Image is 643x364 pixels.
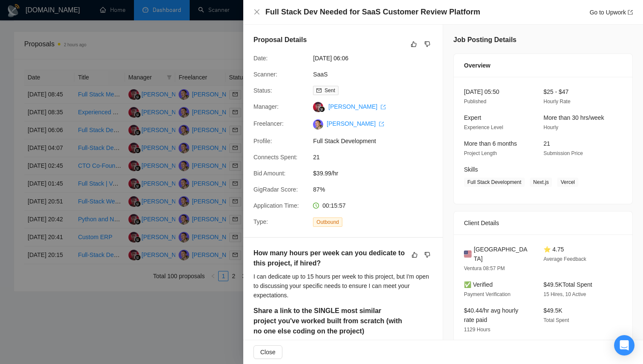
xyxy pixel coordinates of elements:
[543,246,564,253] span: ⭐ 4.75
[324,87,335,93] span: Sent
[313,152,441,162] span: 21
[253,272,432,300] div: I can dedicate up to 15 hours per week to this project, but I'm open to discussing your specific ...
[313,185,441,194] span: 87%
[410,250,420,260] button: like
[313,54,441,63] span: [DATE] 06:06
[253,71,277,78] span: Scanner:
[253,87,272,94] span: Status:
[464,166,478,173] span: Skills
[530,178,552,187] span: Next.js
[628,10,633,15] span: export
[464,307,518,323] span: $40.44/hr avg hourly rate paid
[422,250,432,260] button: dislike
[253,306,406,336] h5: Share a link to the SINGLE most similar project you've worked built from scratch (with no one els...
[614,335,634,356] div: Open Intercom Messenger
[464,150,497,156] span: Project Length
[557,178,578,187] span: Vercel
[464,281,493,288] span: ✅ Verified
[253,170,286,177] span: Bid Amount:
[265,7,480,17] h4: Full Stack Dev Needed for SaaS Customer Review Platform
[313,217,342,227] span: Outbound
[543,317,569,323] span: Total Spent
[253,120,284,127] span: Freelancer:
[322,202,346,209] span: 00:15:57
[464,114,481,121] span: Expert
[253,345,282,359] button: Close
[253,35,307,45] h5: Proposal Details
[411,41,417,48] span: like
[543,88,569,95] span: $25 - $47
[313,71,327,78] a: SaaS
[543,291,586,297] span: 15 Hires, 10 Active
[464,178,525,187] span: Full Stack Development
[253,55,267,62] span: Date:
[464,140,517,147] span: More than 6 months
[253,202,299,209] span: Application Time:
[253,186,298,193] span: GigRadar Score:
[381,104,386,110] span: export
[253,138,272,144] span: Profile:
[313,169,441,178] span: $39.99/hr
[589,9,633,16] a: Go to Upworkexport
[253,154,298,161] span: Connects Spent:
[543,281,592,288] span: $49.5K Total Spent
[424,251,430,258] span: dislike
[464,327,490,333] span: 1129 Hours
[409,39,419,49] button: like
[543,99,570,104] span: Hourly Rate
[328,103,386,110] a: [PERSON_NAME] export
[253,8,260,15] span: close
[464,61,490,70] span: Overview
[253,218,268,225] span: Type:
[474,245,530,263] span: [GEOGRAPHIC_DATA]
[464,124,503,130] span: Experience Level
[379,121,384,127] span: export
[253,103,279,110] span: Manager:
[327,120,384,127] a: [PERSON_NAME] export
[453,35,516,45] h5: Job Posting Details
[543,150,583,156] span: Submission Price
[313,136,441,146] span: Full Stack Development
[543,124,558,130] span: Hourly
[412,251,418,258] span: like
[464,212,622,234] div: Client Details
[253,248,406,268] h5: How many hours per week can you dedicate to this project, if hired?
[424,41,430,48] span: dislike
[464,99,487,104] span: Published
[316,88,321,93] span: mail
[253,340,432,358] div: I would be happy to discuss this in more detail via direct message to ensure I provide the most r...
[313,203,319,209] span: clock-circle
[260,347,276,357] span: Close
[543,256,586,262] span: Average Feedback
[464,249,472,259] img: 🇺🇸
[464,291,510,297] span: Payment Verification
[464,265,505,271] span: Ventura 08:57 PM
[543,307,562,314] span: $49.5K
[422,39,432,49] button: dislike
[543,140,550,147] span: 21
[253,8,260,16] button: Close
[543,114,604,121] span: More than 30 hrs/week
[319,106,325,112] img: gigradar-bm.png
[313,119,323,130] img: c1fLOt7IRNoRTqMDzQpH-yuksa4op7fHU5moMo4jw0wVFd4TEvIxXRy8xfbAMSqx44
[464,88,499,95] span: [DATE] 05:50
